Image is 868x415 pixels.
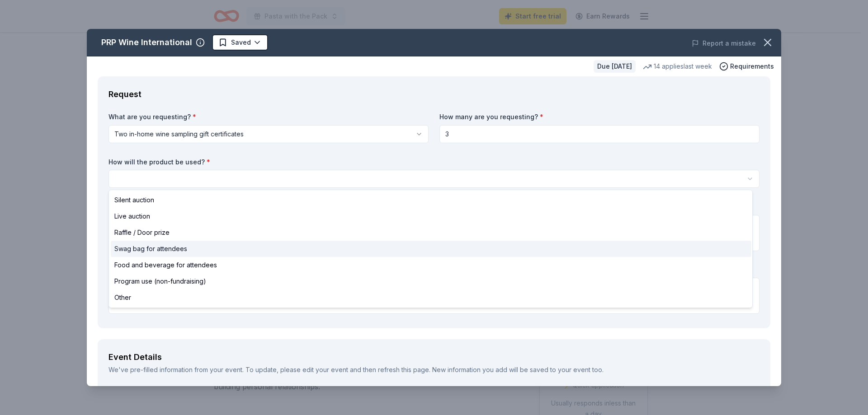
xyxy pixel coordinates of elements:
[264,11,327,22] span: Pasta with the Pack
[114,276,206,287] span: Program use (non-fundraising)
[114,260,217,270] span: Food and beverage for attendees
[114,243,187,254] span: Swag bag for attendees
[114,227,170,238] span: Raffle / Door prize
[114,195,154,205] span: Silent auction
[114,292,131,303] span: Other
[114,211,150,222] span: Live auction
